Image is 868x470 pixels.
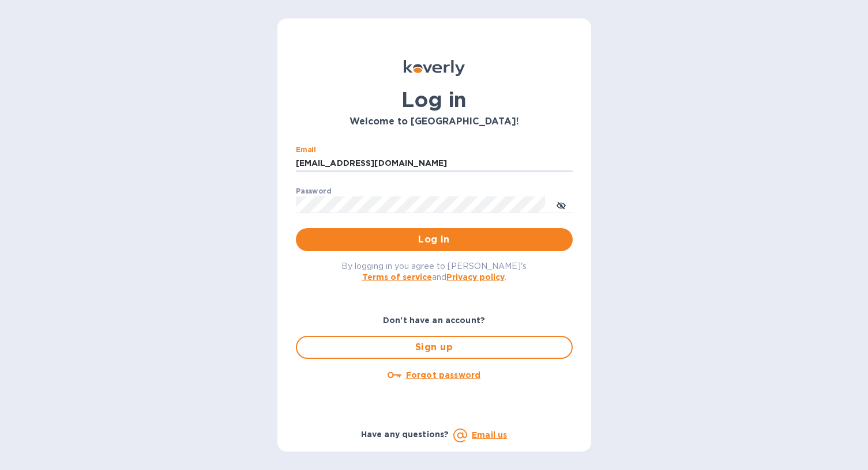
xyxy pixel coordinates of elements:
button: toggle password visibility [550,193,573,216]
span: Sign up [306,340,562,354]
input: Enter email address [296,155,573,172]
label: Email [296,146,316,153]
button: Sign up [296,336,573,359]
b: Have any questions? [361,430,449,439]
b: Don't have an account? [383,316,485,325]
a: Email us [472,430,507,439]
img: Koverly [404,60,465,76]
button: Log in [296,228,573,251]
u: Forgot password [406,370,480,380]
a: Privacy policy [446,272,505,282]
span: By logging in you agree to [PERSON_NAME]'s and . [341,261,527,282]
h3: Welcome to [GEOGRAPHIC_DATA]! [296,116,573,127]
span: Log in [305,233,563,247]
h1: Log in [296,88,573,112]
a: Terms of service [362,272,432,282]
label: Password [296,188,331,195]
